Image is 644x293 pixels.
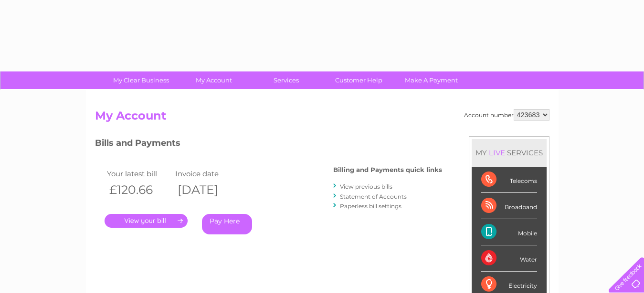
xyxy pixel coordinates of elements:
a: Pay Here [202,214,252,234]
h3: Bills and Payments [95,136,442,153]
h2: My Account [95,109,549,127]
a: My Account [174,71,253,89]
th: [DATE] [173,180,242,200]
a: Services [247,71,326,89]
a: . [105,214,188,228]
div: Telecoms [481,167,537,193]
div: Mobile [481,219,537,245]
a: Statement of Accounts [340,193,407,200]
a: Make A Payment [392,71,471,89]
th: £120.66 [105,180,173,200]
div: LIVE [487,148,507,157]
a: View previous bills [340,183,392,190]
td: Your latest bill [105,167,173,180]
div: Broadband [481,193,537,219]
div: Water [481,245,537,272]
div: Account number [464,109,549,121]
a: Paperless bill settings [340,202,401,210]
div: MY SERVICES [472,139,547,166]
a: My Clear Business [102,71,180,89]
h4: Billing and Payments quick links [333,166,442,173]
td: Invoice date [173,167,242,180]
a: Customer Help [319,71,398,89]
